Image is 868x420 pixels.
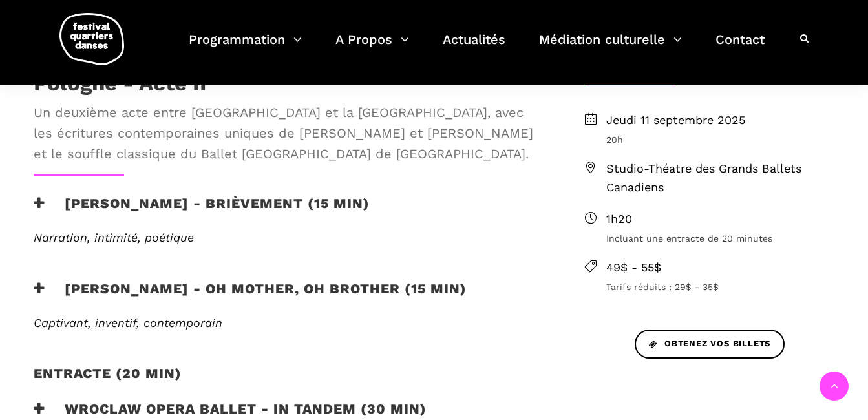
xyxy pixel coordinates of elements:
span: Tarifs réduits : 29$ - 35$ [606,280,835,294]
span: Un deuxième acte entre [GEOGRAPHIC_DATA] et la [GEOGRAPHIC_DATA], avec les écritures contemporain... [34,102,543,164]
span: 1h20 [606,210,835,229]
span: Narration, intimité, poétique [34,231,194,244]
a: Actualités [443,28,505,67]
span: 20h [606,132,835,147]
h3: [PERSON_NAME] - Oh mother, oh brother (15 min) [34,280,467,313]
img: logo-fqd-med [59,13,124,65]
a: Obtenez vos billets [635,330,785,359]
a: Programmation [189,28,302,67]
h2: Entracte (20 min) [34,365,182,397]
span: Obtenez vos billets [649,337,770,351]
span: Incluant une entracte de 20 minutes [606,231,835,246]
span: 49$ - 55$ [606,258,835,277]
span: Jeudi 11 septembre 2025 [606,111,835,130]
span: Studio-Théatre des Grands Ballets Canadiens [606,160,835,197]
a: Médiation culturelle [539,28,682,67]
a: Contact [715,28,765,67]
em: Captivant, inventif, contemporain [34,316,222,330]
h3: [PERSON_NAME] - Brièvement (15 min) [34,195,370,227]
a: A Propos [335,28,409,67]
